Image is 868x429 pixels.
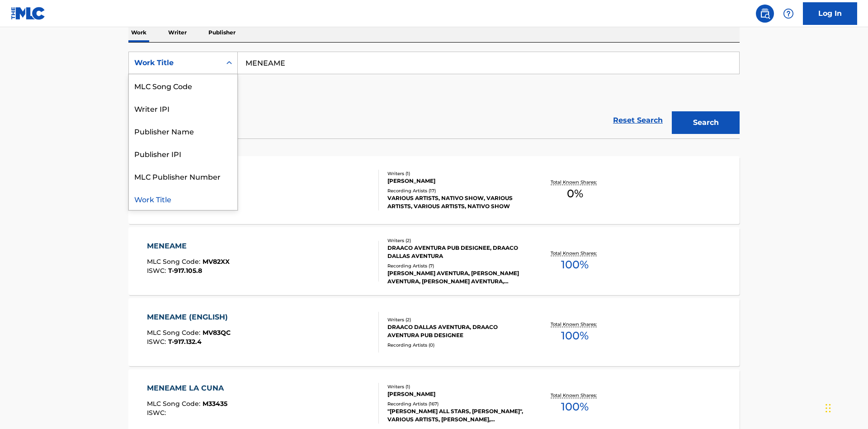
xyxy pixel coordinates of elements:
span: M33435 [203,400,227,408]
span: ISWC : [147,338,168,346]
div: Writers ( 1 ) [387,383,524,390]
form: Search Form [128,52,740,138]
span: MV83QC [203,329,231,337]
div: Recording Artists ( 167 ) [387,400,524,407]
div: DRAACO DALLAS AVENTURA, DRAACO AVENTURA PUB DESIGNEE [387,323,524,339]
div: Drag [826,395,831,422]
span: 100 % [561,328,589,344]
img: MLC Logo [11,7,46,20]
div: DRAACO AVENTURA PUB DESIGNEE, DRAACO DALLAS AVENTURA [387,244,524,260]
p: Total Known Shares: [551,179,599,186]
p: Work [128,23,149,42]
span: T-917.132.4 [168,338,202,346]
div: MENEAME [147,241,230,252]
span: T-917.105.8 [168,267,202,275]
span: MV82XX [203,257,230,266]
div: Recording Artists ( 0 ) [387,342,524,348]
div: Help [779,5,797,23]
div: Recording Artists ( 17 ) [387,187,524,194]
span: MLC Song Code : [147,257,203,266]
a: Log In [803,2,857,25]
div: Writers ( 2 ) [387,237,524,244]
div: Publisher IPI [129,142,237,165]
div: VARIOUS ARTISTS, NATIVO SHOW, VARIOUS ARTISTS, VARIOUS ARTISTS, NATIVO SHOW [387,194,524,210]
a: MENEAME (ENGLISH)MLC Song Code:MV83QCISWC:T-917.132.4Writers (2)DRAACO DALLAS AVENTURA, DRAACO AV... [128,298,740,366]
p: Publisher [206,23,238,42]
span: 0 % [567,186,583,202]
span: ISWC : [147,409,168,417]
a: Reset Search [609,110,667,130]
div: MENEAME LA CUNA [147,383,228,394]
img: search [759,8,770,19]
div: Writers ( 2 ) [387,316,524,323]
div: Writers ( 1 ) [387,170,524,177]
span: 100 % [561,399,589,415]
button: Search [672,111,740,134]
div: MLC Song Code [129,74,237,97]
div: MLC Publisher Number [129,165,237,187]
div: Writer IPI [129,97,237,119]
iframe: Chat Widget [823,386,868,429]
div: [PERSON_NAME] AVENTURA, [PERSON_NAME] AVENTURA, [PERSON_NAME] AVENTURA, [PERSON_NAME] AVENTURA, [... [387,269,524,286]
a: Public Search [756,5,774,23]
p: Total Known Shares: [551,250,599,257]
a: MENEAMEMLC Song Code:M64639ISWC:Writers (1)[PERSON_NAME]Recording Artists (17)VARIOUS ARTISTS, NA... [128,156,740,224]
span: 100 % [561,257,589,273]
div: Work Title [129,187,237,210]
p: Total Known Shares: [551,321,599,328]
div: [PERSON_NAME] [387,177,524,185]
p: Writer [165,23,189,42]
div: Work Title [134,57,216,68]
div: Recording Artists ( 7 ) [387,262,524,269]
div: Publisher Name [129,119,237,142]
div: "[PERSON_NAME] ALL STARS, [PERSON_NAME]", VARIOUS ARTISTS, [PERSON_NAME], [PERSON_NAME], [PERSON_... [387,407,524,424]
div: MENEAME (ENGLISH) [147,312,232,323]
span: MLC Song Code : [147,400,203,408]
span: MLC Song Code : [147,329,203,337]
div: [PERSON_NAME] [387,390,524,398]
a: MENEAMEMLC Song Code:MV82XXISWC:T-917.105.8Writers (2)DRAACO AVENTURA PUB DESIGNEE, DRAACO DALLAS... [128,227,740,295]
p: Total Known Shares: [551,392,599,399]
img: help [783,8,794,19]
span: ISWC : [147,267,168,275]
